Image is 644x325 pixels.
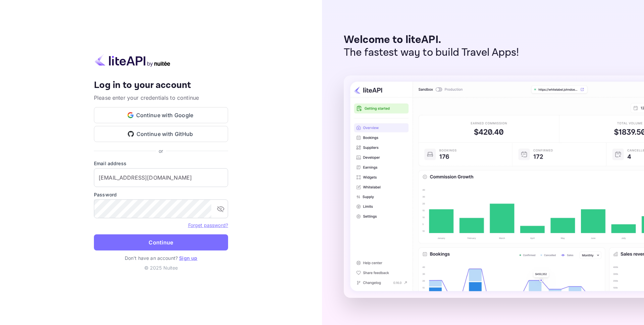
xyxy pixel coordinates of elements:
[94,94,228,102] p: Please enter your credentials to continue
[94,80,228,91] h4: Log in to your account
[94,264,228,271] p: © 2025 Nuitee
[344,34,519,46] p: Welcome to liteAPI.
[188,222,228,228] a: Forget password?
[94,168,228,187] input: Enter your email address
[94,54,171,67] img: liteapi
[94,234,228,250] button: Continue
[344,46,519,59] p: The fastest way to build Travel Apps!
[159,147,163,154] p: or
[94,126,228,142] button: Continue with GitHub
[214,202,227,216] button: toggle password visibility
[94,254,228,262] p: Don't have an account?
[94,160,228,167] label: Email address
[179,255,197,261] a: Sign up
[188,222,228,228] a: Forget password?
[94,191,228,198] label: Password
[94,107,228,123] button: Continue with Google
